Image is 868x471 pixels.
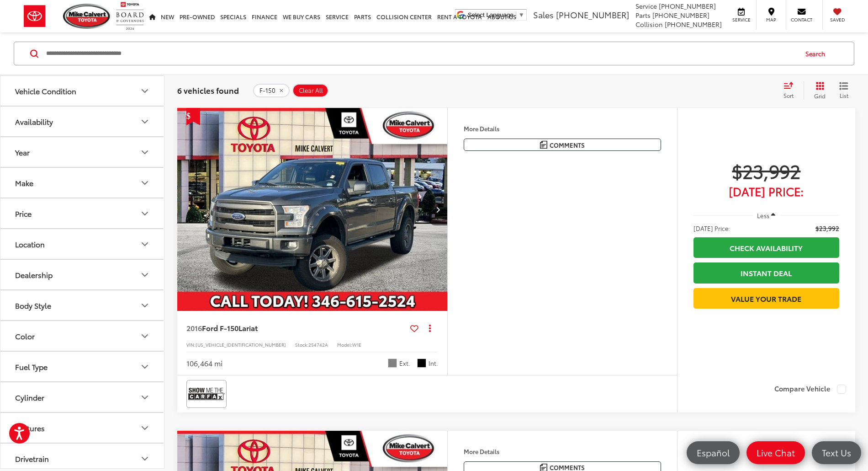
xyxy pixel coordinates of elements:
span: Ford F-150 [202,322,238,333]
span: [PHONE_NUMBER] [665,20,722,29]
span: VIN: [186,341,196,348]
button: MakeMake [0,168,165,198]
span: Int. [429,359,438,368]
span: Ext. [399,359,410,368]
a: Value Your Trade [693,288,839,309]
div: Fuel Type [139,361,150,372]
h4: More Details [464,125,661,132]
div: Location [139,239,150,250]
div: Year [139,147,150,158]
span: W1E [352,341,361,348]
span: dropdown dots [429,324,431,332]
div: Color [139,331,150,342]
span: [DATE] Price: [693,224,730,233]
img: View CARFAX report [188,382,225,406]
div: Price [139,208,150,219]
div: Color [15,332,35,340]
span: Magnetic [388,359,397,368]
div: Make [15,178,33,187]
span: Sort [783,91,794,99]
button: remove F-150 [253,84,290,97]
div: Vehicle Condition [139,86,150,96]
span: Grid [814,92,826,100]
button: DealershipDealership [0,260,165,289]
span: 2016 [186,322,202,333]
div: Features [139,423,150,434]
button: Less [753,207,780,224]
span: 254742A [308,341,328,348]
div: Vehicle Condition [15,86,76,95]
div: Availability [139,116,150,127]
span: $23,992 [815,224,839,233]
a: Check Availability [693,237,839,258]
span: $23,992 [693,159,839,182]
span: Live Chat [752,447,799,458]
div: Cylinder [139,392,150,403]
button: Vehicle ConditionVehicle Condition [0,76,165,106]
button: Search [797,42,838,65]
div: Body Style [139,300,150,311]
img: Comments [540,141,547,149]
div: Dealership [15,270,53,279]
button: AvailabilityAvailability [0,107,165,136]
button: PricePrice [0,198,165,228]
span: Text Us [817,447,856,458]
button: Next image [429,193,447,225]
span: [US_VEHICLE_IDENTIFICATION_NUMBER] [196,341,286,348]
button: List View [832,81,855,100]
a: Español [687,441,740,464]
span: [PHONE_NUMBER] [556,9,629,21]
button: CylinderCylinder [0,382,165,412]
div: Dealership [139,269,150,280]
span: Lariat [238,322,258,333]
span: F-150 [259,87,275,94]
div: Availability [15,117,53,126]
div: Price [15,209,32,218]
button: Actions [422,320,438,336]
span: Clear All [299,87,323,94]
div: Features [15,423,45,432]
span: [PHONE_NUMBER] [659,1,716,11]
button: Clear All [292,84,328,97]
h4: More Details [464,448,661,455]
img: 2016 Ford F-150 Lariat [177,108,448,311]
div: 106,464 mi [186,358,222,369]
div: Fuel Type [15,362,48,371]
span: Español [692,447,734,458]
div: Body Style [15,301,51,310]
span: Contact [791,16,812,23]
button: Select sort value [779,81,804,100]
span: Sales [533,9,554,21]
div: Cylinder [15,393,44,401]
input: Search by Make, Model, or Keyword [45,43,797,64]
button: Grid View [804,81,832,100]
span: Stock: [295,341,308,348]
a: 2016 Ford F-150 Lariat2016 Ford F-150 Lariat2016 Ford F-150 Lariat2016 Ford F-150 Lariat [177,108,448,311]
div: Make [139,177,150,188]
div: Drivetrain [15,454,49,463]
span: Get Price Drop Alert [186,108,200,125]
span: Service [635,1,657,11]
label: Compare Vehicle [774,385,846,394]
button: Comments [464,139,661,151]
span: Black [417,359,426,368]
button: FeaturesFeatures [0,413,165,443]
span: Comments [550,141,585,150]
button: Fuel TypeFuel Type [0,352,165,381]
span: Model: [337,341,352,348]
span: Saved [827,16,847,23]
button: YearYear [0,137,165,167]
a: 2016Ford F-150Lariat [186,323,407,333]
span: List [839,91,848,99]
span: Service [731,16,752,23]
span: [PHONE_NUMBER] [652,11,709,20]
span: Less [757,211,769,219]
div: Location [15,240,45,248]
span: ▼ [519,11,524,18]
span: Map [761,16,781,23]
div: Drivetrain [139,453,150,464]
button: Body StyleBody Style [0,290,165,320]
button: LocationLocation [0,229,165,259]
span: 6 vehicles found [177,85,239,96]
